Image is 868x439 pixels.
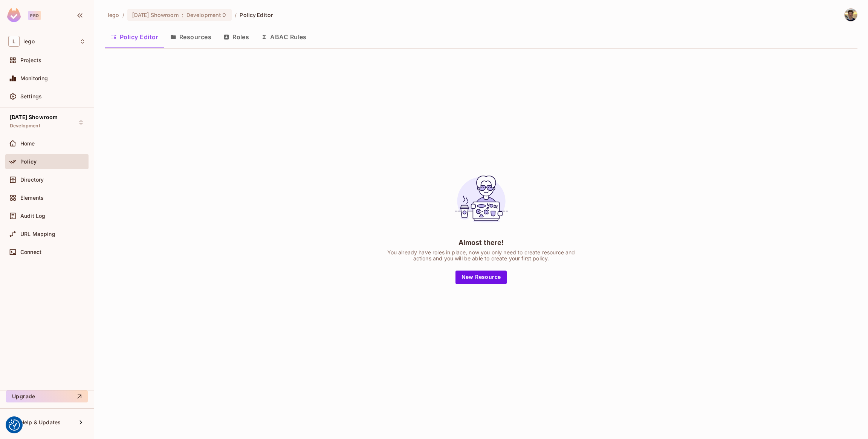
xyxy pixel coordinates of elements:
button: Consent Preferences [9,419,20,431]
span: Audit Log [20,213,45,219]
button: New Resource [455,271,507,284]
span: URL Mapping [20,231,55,237]
button: Policy Editor [105,28,164,46]
div: Pro [28,11,41,20]
span: the active workspace [108,11,119,18]
span: [DATE] Showroom [132,11,179,18]
button: Upgrade [6,390,88,402]
span: Monitoring [20,75,48,81]
span: L [8,36,20,47]
div: Almost there! [458,238,504,247]
li: / [235,11,237,18]
span: Workspace: lego [23,38,35,44]
img: Revisit consent button [9,419,20,431]
span: : [181,12,184,18]
img: Jakob Nielsen [845,9,857,21]
div: You already have roles in place, now you only need to create resource and actions and you will be... [387,249,575,262]
span: Help & Updates [20,419,61,425]
span: Development [186,11,221,18]
span: Policy [20,159,37,165]
span: Elements [20,195,44,201]
button: Resources [164,28,217,46]
button: ABAC Rules [255,28,313,46]
li: / [122,11,124,18]
span: Directory [20,177,44,183]
span: Home [20,141,35,147]
img: SReyMgAAAABJRU5ErkJggg== [7,8,21,22]
span: Development [10,123,40,129]
button: Roles [217,28,255,46]
span: Projects [20,57,41,63]
span: Policy Editor [240,11,273,18]
span: Connect [20,249,41,255]
span: [DATE] Showroom [10,114,58,120]
span: Settings [20,93,42,99]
